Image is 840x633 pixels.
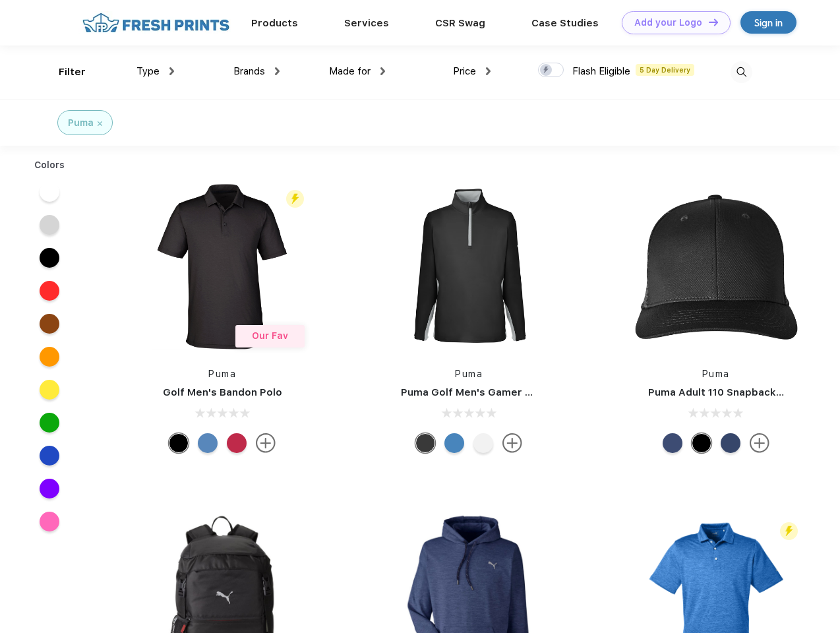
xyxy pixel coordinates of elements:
[24,158,75,172] div: Colors
[68,116,94,130] div: Puma
[78,11,233,34] img: fo%20logo%202.webp
[169,433,189,453] div: Puma Black
[227,433,247,453] div: Ski Patrol
[750,433,769,453] img: more.svg
[473,433,493,453] div: Bright White
[381,179,556,354] img: func=resize&h=266
[502,433,522,453] img: more.svg
[163,386,282,398] a: Golf Men's Bandon Polo
[702,369,730,379] a: Puma
[275,67,280,75] img: dropdown.png
[721,433,740,453] div: Peacoat with Qut Shd
[208,369,236,379] a: Puma
[731,61,752,83] img: desktop_search.svg
[628,179,804,354] img: func=resize&h=266
[663,433,682,453] div: Peacoat Qut Shd
[344,17,389,29] a: Services
[780,522,798,540] img: flash_active_toggle.svg
[401,386,609,398] a: Puma Golf Men's Gamer Golf Quarter-Zip
[444,433,464,453] div: Bright Cobalt
[415,433,435,453] div: Puma Black
[59,65,86,80] div: Filter
[709,18,718,26] img: DT
[329,65,371,77] span: Made for
[380,67,385,75] img: dropdown.png
[634,17,702,28] div: Add your Logo
[435,17,485,29] a: CSR Swag
[636,64,694,76] span: 5 Day Delivery
[692,433,711,453] div: Pma Blk Pma Blk
[453,65,476,77] span: Price
[286,190,304,208] img: flash_active_toggle.svg
[455,369,483,379] a: Puma
[136,65,160,77] span: Type
[486,67,491,75] img: dropdown.png
[251,17,298,29] a: Products
[233,65,265,77] span: Brands
[572,65,630,77] span: Flash Eligible
[169,67,174,75] img: dropdown.png
[256,433,276,453] img: more.svg
[740,11,796,34] a: Sign in
[135,179,310,354] img: func=resize&h=266
[198,433,218,453] div: Lake Blue
[754,15,783,30] div: Sign in
[98,121,102,126] img: filter_cancel.svg
[252,330,288,341] span: Our Fav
